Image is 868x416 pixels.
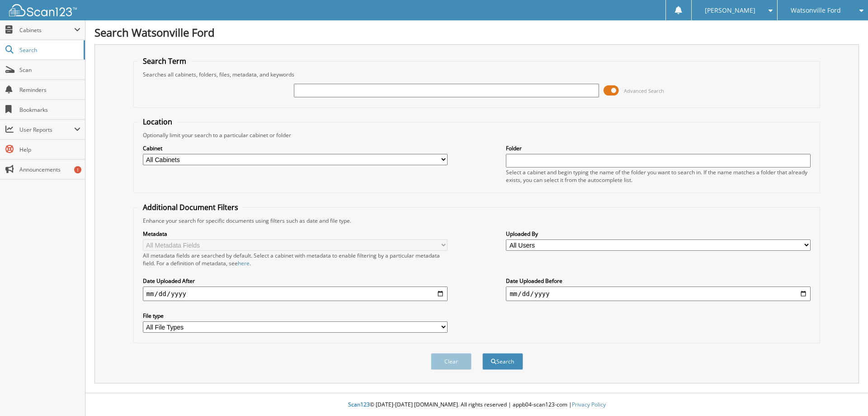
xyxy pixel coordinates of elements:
label: Cabinet [143,144,448,152]
span: Watsonville Ford [791,8,841,13]
label: Date Uploaded Before [506,277,811,285]
a: Privacy Policy [572,401,606,408]
span: Announcements [19,166,80,173]
span: Help [19,146,80,153]
label: Uploaded By [506,230,811,238]
div: Searches all cabinets, folders, files, metadata, and keywords [138,71,816,78]
div: Select a cabinet and begin typing the name of the folder you want to search in. If the name match... [506,168,811,184]
legend: Additional Document Filters [138,202,243,212]
div: Optionally limit your search to a particular cabinet or folder [138,131,816,139]
span: User Reports [19,126,74,134]
button: Search [482,353,523,370]
span: Cabinets [19,26,74,34]
span: Reminders [19,86,80,94]
legend: Location [138,117,177,127]
span: Advanced Search [624,87,664,94]
span: [PERSON_NAME] [705,8,755,13]
input: start [143,287,448,301]
span: Bookmarks [19,106,80,114]
label: Date Uploaded After [143,277,448,285]
label: Metadata [143,230,448,238]
img: scan123-logo-white.svg [9,4,77,16]
span: Search [19,46,79,54]
div: 1 [74,166,81,173]
button: Clear [431,353,472,370]
h1: Search Watsonville Ford [94,25,859,40]
div: Enhance your search for specific documents using filters such as date and file type. [138,217,816,225]
label: Folder [506,144,811,152]
legend: Search Term [138,56,191,66]
a: here [238,259,250,267]
label: File type [143,312,448,320]
span: Scan123 [348,401,370,408]
span: Scan [19,66,80,74]
div: © [DATE]-[DATE] [DOMAIN_NAME]. All rights reserved | appb04-scan123-com | [85,394,868,416]
div: All metadata fields are searched by default. Select a cabinet with metadata to enable filtering b... [143,252,448,267]
input: end [506,287,811,301]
